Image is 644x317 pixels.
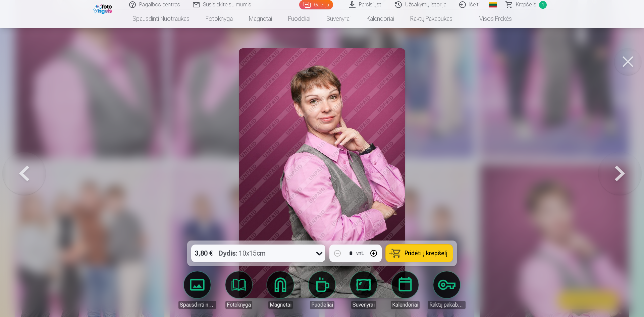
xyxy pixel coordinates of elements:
[219,245,266,262] div: 10x15cm
[178,301,216,309] div: Spausdinti nuotraukas
[539,1,547,9] span: 1
[268,301,293,309] div: Magnetai
[351,301,376,309] div: Suvenyrai
[402,9,461,28] a: Raktų pakabukas
[356,249,364,257] div: vnt.
[461,9,520,28] a: Visos prekės
[359,9,402,28] a: Kalendoriai
[219,249,237,258] strong: Dydis :
[93,3,114,14] img: /fa2
[124,9,198,28] a: Spausdinti nuotraukas
[428,301,466,309] div: Raktų pakabukas
[310,301,334,309] div: Puodeliai
[280,9,318,28] a: Puodeliai
[241,9,280,28] a: Magnetai
[318,9,359,28] a: Suvenyrai
[516,1,536,9] span: Krepšelis
[405,250,447,256] span: Pridėti į krepšelį
[191,245,216,262] div: 3,80 €
[345,271,382,309] a: Suvenyrai
[428,271,466,309] a: Raktų pakabukas
[386,245,453,262] button: Pridėti į krepšelį
[225,301,252,309] div: Fotoknyga
[220,271,258,309] a: Fotoknyga
[303,271,341,309] a: Puodeliai
[198,9,241,28] a: Fotoknyga
[178,271,216,309] a: Spausdinti nuotraukas
[391,301,420,309] div: Kalendoriai
[386,271,424,309] a: Kalendoriai
[262,271,299,309] a: Magnetai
